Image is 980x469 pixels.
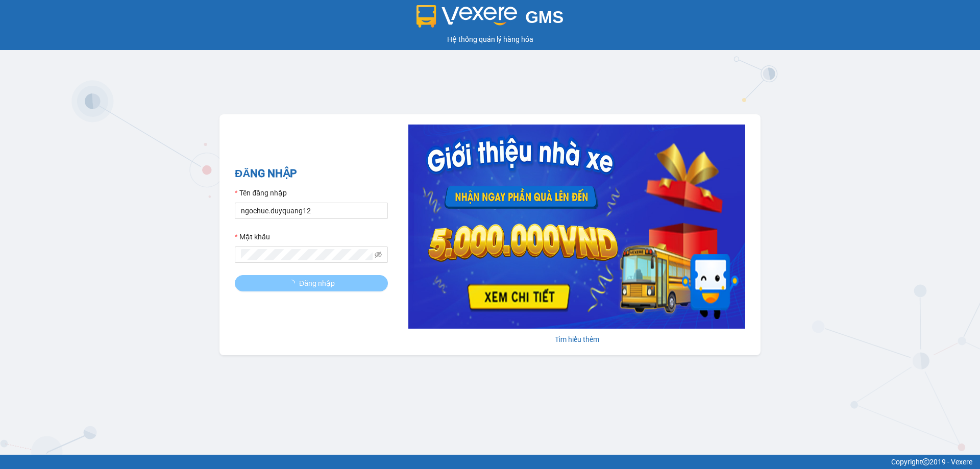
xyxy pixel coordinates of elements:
[241,249,373,260] input: Mật khẩu
[525,8,563,27] span: GMS
[235,187,287,199] label: Tên đăng nhập
[235,275,388,291] button: Đăng nhập
[288,280,299,287] span: loading
[408,334,745,345] div: Tìm hiểu thêm
[3,34,977,45] div: Hệ thống quản lý hàng hóa
[408,125,745,329] img: banner-0
[8,456,972,467] div: Copyright 2019 - Vexere
[299,278,335,289] span: Đăng nhập
[235,231,270,242] label: Mật khẩu
[235,203,388,219] input: Tên đăng nhập
[416,15,564,23] a: GMS
[235,165,388,182] h2: ĐĂNG NHẬP
[375,251,382,258] span: eye-invisible
[922,458,929,465] span: copyright
[416,5,518,28] img: logo 2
